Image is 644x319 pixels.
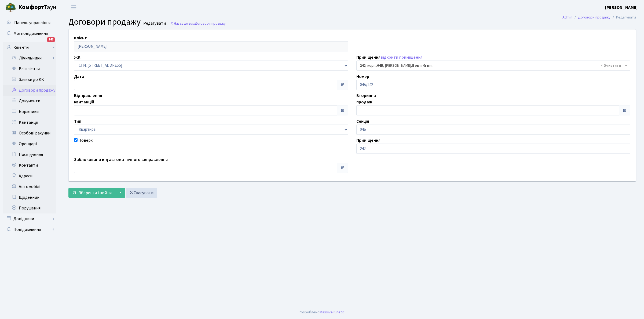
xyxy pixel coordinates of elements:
[74,156,168,163] label: Заблоковано від автоматичного виправлення
[67,3,80,12] button: Переключити навігацію
[74,73,84,80] label: Дата
[377,63,383,68] b: 04Б
[3,171,56,181] a: Адреси
[605,4,638,11] a: [PERSON_NAME]
[5,2,16,13] img: logo.png
[68,16,141,28] span: Договори продажу
[74,92,102,105] label: Відправлення квитанцій
[356,118,369,125] label: Секція
[356,92,376,105] label: Вторинна продаж
[3,213,56,224] a: Довідники
[380,54,422,60] a: відкрити приміщення
[3,117,56,128] a: Квитанції
[412,63,433,68] b: Борг: 0грн.
[356,137,380,144] label: Приміщення
[3,203,56,213] a: Порушення
[360,63,624,68] span: <b>242</b>, корп.: <b>04Б</b>, Смирнова Анастасія Сергіївна, <b>Борг: 0грн.</b>
[18,3,56,12] span: Таун
[601,63,621,68] span: Видалити всі елементи
[78,137,93,144] label: Поверх
[3,17,56,28] a: Панель управління
[47,37,55,42] div: 147
[68,188,115,198] button: Зберегти і вийти
[3,192,56,203] a: Щоденник
[578,14,610,20] a: Договори продажу
[562,14,572,20] a: Admin
[74,54,80,61] label: ЖК
[3,181,56,192] a: Автомобілі
[3,138,56,149] a: Орендарі
[170,21,225,26] a: Назад до всіхДоговори продажу
[142,21,167,26] small: Редагувати .
[3,96,56,106] a: Документи
[3,160,56,171] a: Контакти
[356,73,369,80] label: Номер
[18,3,44,12] b: Комфорт
[356,61,631,71] span: <b>242</b>, корп.: <b>04Б</b>, Смирнова Анастасія Сергіївна, <b>Борг: 0грн.</b>
[3,63,56,74] a: Всі клієнти
[610,14,636,20] li: Редагувати
[195,21,225,26] span: Договори продажу
[3,128,56,138] a: Особові рахунки
[3,224,56,235] a: Повідомлення
[3,74,56,85] a: Заявки до КК
[126,188,157,198] a: Скасувати
[79,190,112,196] span: Зберегти і вийти
[3,42,56,53] a: Клієнти
[14,20,50,26] span: Панель управління
[74,118,81,125] label: Тип
[3,149,56,160] a: Посвідчення
[299,309,345,315] div: Розроблено .
[356,54,422,61] label: Приміщення
[3,85,56,96] a: Договори продажу
[13,31,48,36] span: Мої повідомлення
[554,12,644,23] nav: breadcrumb
[320,309,345,315] a: Massive Kinetic
[6,53,56,63] a: Лічильники
[3,106,56,117] a: Боржники
[74,35,87,41] label: Клієнт
[360,63,365,68] b: 242
[3,28,56,39] a: Мої повідомлення147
